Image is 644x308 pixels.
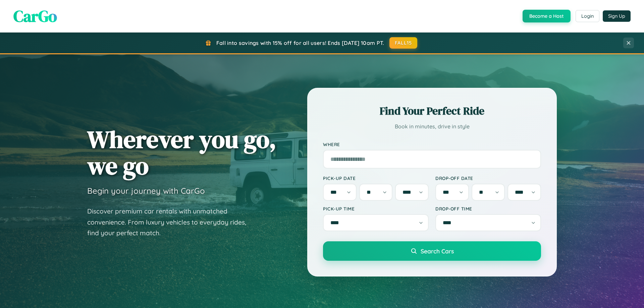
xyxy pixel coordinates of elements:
label: Pick-up Time [323,206,429,211]
button: Become a Host [523,10,571,22]
span: CarGo [13,5,57,27]
h2: Find Your Perfect Ride [323,104,541,118]
button: Sign Up [603,10,631,22]
p: Discover premium car rentals with unmatched convenience. From luxury vehicles to everyday rides, ... [87,206,255,239]
button: FALL15 [389,37,418,49]
h3: Begin your journey with CarGo [87,186,205,196]
p: Book in minutes, drive in style [323,122,541,131]
span: Search Cars [421,247,454,255]
span: Fall into savings with 15% off for all users! Ends [DATE] 10am PT. [216,40,384,46]
label: Drop-off Time [435,206,541,211]
label: Drop-off Date [435,175,541,181]
label: Where [323,141,541,147]
label: Pick-up Date [323,175,429,181]
h1: Wherever you go, we go [87,126,276,179]
button: Search Cars [323,241,541,261]
button: Login [576,10,599,22]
